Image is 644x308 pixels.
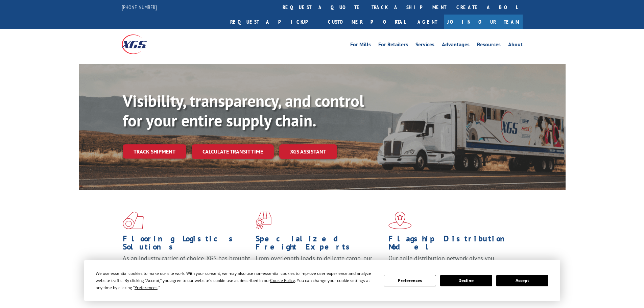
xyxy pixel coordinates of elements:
[442,42,470,49] a: Advantages
[323,15,411,29] a: Customer Portal
[508,42,523,49] a: About
[384,275,436,286] button: Preferences
[444,15,523,29] a: Join Our Team
[415,42,434,49] a: Services
[123,144,186,159] a: Track shipment
[84,260,560,301] div: Cookie Consent Prompt
[440,275,492,286] button: Decline
[477,42,501,49] a: Resources
[378,42,408,49] a: For Retailers
[350,42,371,49] a: For Mills
[192,144,274,159] a: Calculate transit time
[123,235,251,254] h1: Flooring Logistics Solutions
[496,275,548,286] button: Accept
[388,254,513,270] span: Our agile distribution network gives you nationwide inventory management on demand.
[123,254,250,278] span: As an industry carrier of choice, XGS has brought innovation and dedication to flooring logistics...
[388,235,516,254] h1: Flagship Distribution Model
[122,4,157,10] a: [PHONE_NUMBER]
[411,15,444,29] a: Agent
[256,254,383,284] p: From overlength loads to delicate cargo, our experienced staff knows the best way to move your fr...
[123,90,364,131] b: Visibility, transparency, and control for your entire supply chain.
[279,144,337,159] a: XGS ASSISTANT
[135,285,158,290] span: Preferences
[256,212,271,229] img: xgs-icon-focused-on-flooring-red
[225,15,323,29] a: Request a pickup
[270,278,295,283] span: Cookie Policy
[388,212,412,229] img: xgs-icon-flagship-distribution-model-red
[256,235,383,254] h1: Specialized Freight Experts
[96,270,376,291] div: We use essential cookies to make our site work. With your consent, we may also use non-essential ...
[123,212,144,229] img: xgs-icon-total-supply-chain-intelligence-red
